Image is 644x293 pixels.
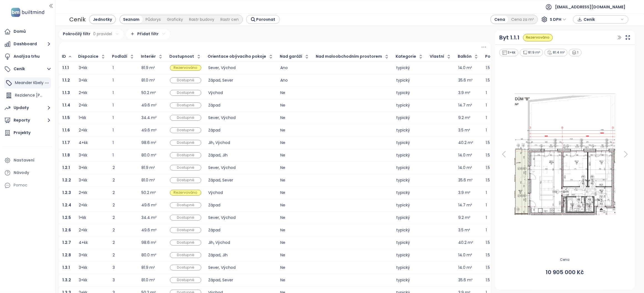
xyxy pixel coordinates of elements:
[208,241,273,244] div: Jih, Východ
[3,102,52,113] button: Updaty
[141,241,156,244] div: 98.6 m²
[208,153,273,157] div: Západ, Jih
[523,34,553,41] div: Rezervováno
[112,55,128,58] div: Podlaží
[141,103,157,107] div: 49.6 m²
[396,203,423,207] div: typický
[79,153,87,157] div: 3+kk
[208,278,273,282] div: Západ, Sever
[555,0,626,14] span: [EMAIL_ADDRESS][DOMAIN_NAME]
[396,266,423,269] div: typický
[3,26,52,37] a: Domů
[170,265,201,271] div: Dostupné
[90,16,115,23] div: Jednotky
[170,77,201,83] div: Dostupné
[62,116,70,120] a: 1.1.5
[62,141,70,145] a: 1.1.7
[15,80,44,85] span: Meander Kbely
[246,15,280,24] button: Porovnat
[458,103,472,107] div: 14.7 m²
[62,178,71,182] a: 1.2.2
[78,55,99,58] div: Dispozice
[141,128,157,132] div: 49.6 m²
[396,253,423,257] div: typický
[62,127,70,133] b: 1.1.6
[316,55,382,58] div: Nad maloobchodním prostorem
[486,203,524,207] div: 1
[14,28,26,35] div: Domů
[280,103,309,107] div: Ne
[141,266,155,269] div: 81.9 m²
[15,92,67,98] span: Rezidence [PERSON_NAME]
[113,266,134,269] div: 3
[62,77,70,83] b: 1.1.2
[208,266,273,269] div: Sever, Východ
[4,90,51,101] div: Rezidence [PERSON_NAME]
[170,55,194,58] div: Dostupnost
[458,166,472,170] div: 14.0 m²
[62,102,70,108] b: 1.1.4
[576,15,625,24] div: button
[458,141,473,145] div: 40.2 m²
[458,55,472,58] div: Balkón
[458,228,470,232] div: 3.5 m²
[113,79,134,82] div: 1
[79,66,87,70] div: 3+kk
[62,177,71,183] b: 1.2.2
[62,266,70,269] a: 1.3.1
[170,140,201,146] div: Dostupné
[141,116,157,120] div: 34.4 m²
[170,115,201,121] div: Dostupné
[458,278,473,282] div: 35.6 m²
[486,228,524,232] div: 1
[62,252,71,258] b: 1.2.8
[486,141,524,145] div: 1.5
[280,153,309,157] div: Ne
[3,51,52,62] a: Analýza trhu
[141,55,156,58] div: Interiér
[486,266,524,269] div: 1.5
[170,65,201,71] div: Rezervováno
[62,128,70,132] a: 1.1.6
[170,127,201,133] div: Dostupné
[430,55,444,58] div: Vlastní
[79,166,87,170] div: 3+kk
[62,66,69,70] a: 1.1.1
[208,79,273,82] div: Západ, Sever
[170,215,201,221] div: Dostupné
[79,178,87,182] div: 3+kk
[126,29,170,39] div: Přidat filtr
[62,191,71,195] a: 1.2.3
[141,166,155,170] div: 81.9 m²
[208,141,273,145] div: Jih, Východ
[170,277,201,283] div: Dostupné
[186,16,218,23] div: Rastr budovy
[79,241,88,244] div: 4+kk
[280,166,309,170] div: Ne
[396,103,423,107] div: typický
[499,33,520,42] a: Byt 1.1.1
[280,128,309,132] div: Ne
[396,191,423,195] div: typický
[396,241,423,244] div: typický
[141,91,156,95] div: 50.2 m²
[485,55,517,58] div: Počet koupelen
[458,216,470,219] div: 9.2 m²
[396,55,416,58] div: Kategorie
[141,228,157,232] div: 49.6 m²
[486,116,524,120] div: 1
[3,115,52,126] button: Reporty
[396,178,423,182] div: typický
[170,177,201,183] div: Dostupné
[141,216,157,219] div: 34.4 m²
[508,16,537,23] div: Cena za m²
[3,127,52,138] a: Projekty
[486,128,524,132] div: 1
[113,141,134,145] div: 1
[14,129,30,136] div: Projekty
[141,203,157,207] div: 49.6 m²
